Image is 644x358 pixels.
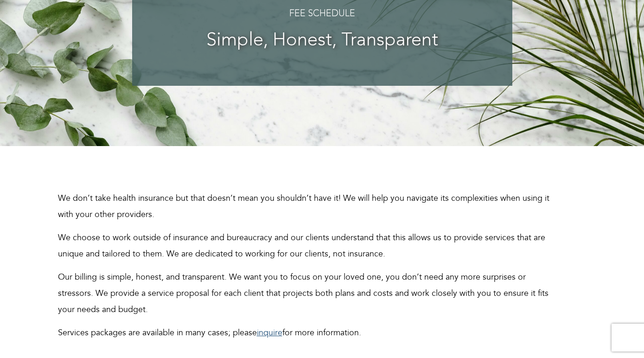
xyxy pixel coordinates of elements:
[58,325,554,341] p: Services packages are available in many cases; please for more information.
[151,31,494,51] h3: Simple, Honest, Transparent
[151,9,494,19] h4: Fee Schedule
[58,230,554,262] p: We choose to work outside of insurance and bureaucracy and our clients understand that this allow...
[257,327,282,339] a: inquire
[58,190,554,223] p: We don’t take health insurance but that doesn’t mean you shouldn’t have it! We will help you navi...
[58,269,554,318] p: Our billing is simple, honest, and transparent. We want you to focus on your loved one, you don’t...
